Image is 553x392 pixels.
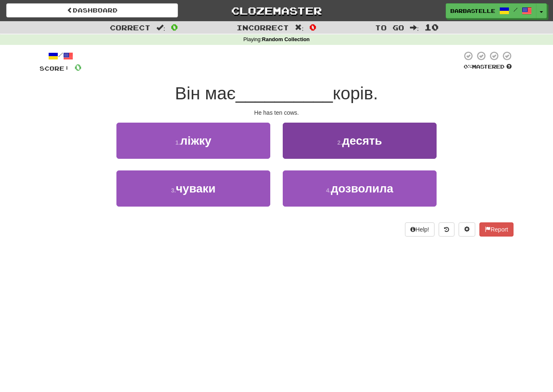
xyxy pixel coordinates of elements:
[237,23,289,32] span: Incorrect
[462,63,513,71] div: Mastered
[116,123,270,159] button: 1.ліжку
[295,24,304,31] span: :
[425,22,439,32] span: 10
[283,170,437,207] button: 4.дозволила
[156,24,165,31] span: :
[331,182,393,195] span: дозволила
[175,84,236,103] span: Він має
[176,182,215,195] span: чуваки
[337,139,342,146] small: 2 .
[446,3,536,18] a: Barbastelle /
[6,3,178,17] a: Dashboard
[171,22,178,32] span: 0
[74,62,81,72] span: 0
[39,51,81,61] div: /
[333,84,378,103] span: корів.
[375,23,404,32] span: To go
[513,7,518,12] span: /
[479,222,513,237] button: Report
[342,134,382,147] span: десять
[450,7,495,15] span: Barbastelle
[116,170,270,207] button: 3.чуваки
[283,123,437,159] button: 2.десять
[410,24,419,31] span: :
[439,222,454,237] button: Round history (alt+y)
[190,3,362,18] a: Clozemaster
[175,139,180,146] small: 1 .
[236,84,333,103] span: __________
[262,37,310,42] strong: Random Collection
[405,222,434,237] button: Help!
[464,63,472,70] span: 0 %
[39,65,69,72] span: Score:
[326,187,331,194] small: 4 .
[180,134,211,147] span: ліжку
[171,187,176,194] small: 3 .
[309,22,316,32] span: 0
[110,23,151,32] span: Correct
[39,108,513,117] div: He has ten cows.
